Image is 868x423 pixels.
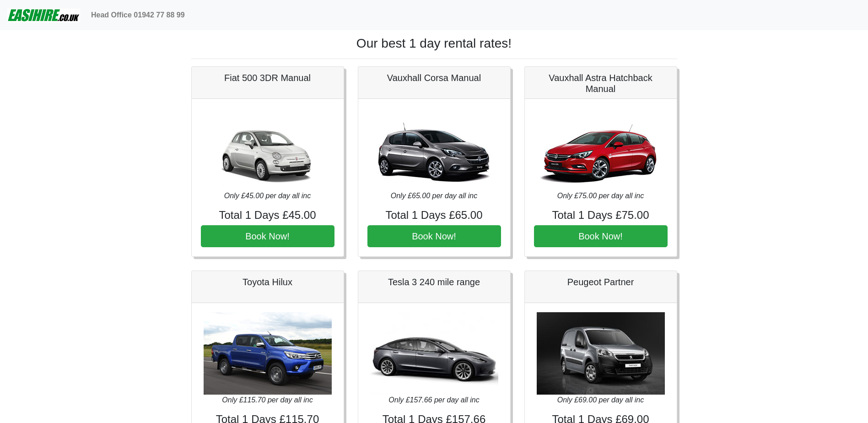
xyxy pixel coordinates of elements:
[367,209,501,222] h4: Total 1 Days £65.00
[222,396,313,404] i: Only £115.70 per day all inc
[201,277,334,287] h5: Toyota Hilux
[7,6,80,24] img: easihire_logo_small.png
[557,396,644,404] i: Only £69.00 per day all inc
[204,108,332,190] img: Fiat 500 3DR Manual
[391,192,477,200] i: Only £65.00 per day all inc
[388,396,479,404] i: Only £157.66 per day all inc
[534,225,668,247] button: Book Now!
[191,36,677,51] h1: Our best 1 day rental rates!
[201,225,334,247] button: Book Now!
[534,72,668,94] h5: Vauxhall Astra Hatchback Manual
[370,108,498,190] img: Vauxhall Corsa Manual
[534,277,668,287] h5: Peugeot Partner
[367,72,501,83] h5: Vauxhall Corsa Manual
[204,312,332,395] img: Toyota Hilux
[367,225,501,247] button: Book Now!
[91,11,185,19] b: Head Office 01942 77 88 99
[224,192,311,200] i: Only £45.00 per day all inc
[87,6,189,24] a: Head Office 01942 77 88 99
[201,209,334,222] h4: Total 1 Days £45.00
[370,312,498,395] img: Tesla 3 240 mile range
[367,277,501,287] h5: Tesla 3 240 mile range
[537,312,665,395] img: Peugeot Partner
[534,209,668,222] h4: Total 1 Days £75.00
[537,108,665,190] img: Vauxhall Astra Hatchback Manual
[557,192,644,200] i: Only £75.00 per day all inc
[201,72,334,83] h5: Fiat 500 3DR Manual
